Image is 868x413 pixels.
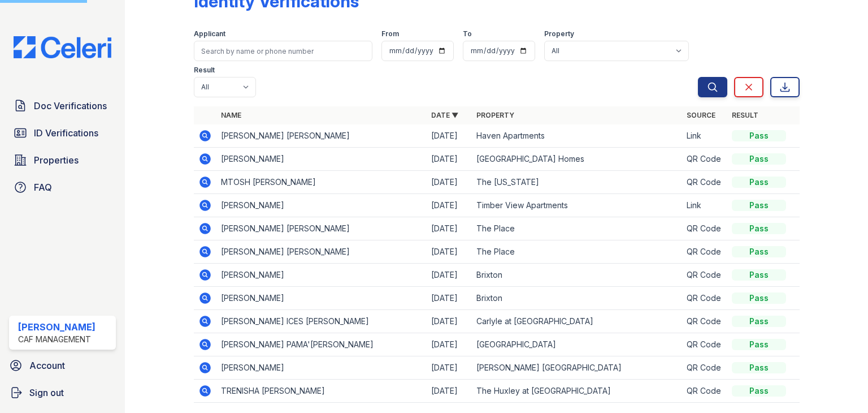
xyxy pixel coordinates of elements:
td: QR Code [682,287,727,310]
div: Pass [732,153,786,165]
a: Account [5,354,120,377]
span: ID Verifications [34,126,98,140]
span: Account [29,359,65,372]
a: Name [221,111,241,119]
td: [PERSON_NAME] PAMA'[PERSON_NAME] [216,333,427,356]
td: [DATE] [427,240,472,264]
span: Sign out [29,386,64,399]
div: Pass [732,130,786,141]
span: FAQ [34,180,52,194]
td: QR Code [682,380,727,403]
td: Link [682,194,727,217]
a: Source [687,111,715,119]
a: Result [732,111,758,119]
td: [DATE] [427,124,472,148]
td: MTOSH [PERSON_NAME] [216,171,427,194]
td: [DATE] [427,333,472,356]
a: Doc Verifications [9,94,116,117]
a: ID Verifications [9,122,116,144]
td: Link [682,124,727,148]
td: [DATE] [427,217,472,240]
td: The Place [472,217,682,240]
div: Pass [732,362,786,373]
div: Pass [732,292,786,304]
td: The [US_STATE] [472,171,682,194]
td: [PERSON_NAME] [216,264,427,287]
td: Haven Apartments [472,124,682,148]
div: Pass [732,246,786,257]
label: Result [194,66,215,75]
td: Carlyle at [GEOGRAPHIC_DATA] [472,310,682,333]
div: CAF Management [18,334,96,345]
td: QR Code [682,217,727,240]
td: [PERSON_NAME] [216,287,427,310]
span: Doc Verifications [34,99,107,113]
div: Pass [732,200,786,211]
label: Applicant [194,29,225,38]
td: QR Code [682,264,727,287]
td: [DATE] [427,194,472,217]
span: Properties [34,153,79,167]
td: [DATE] [427,356,472,380]
td: [PERSON_NAME] [216,356,427,380]
a: Date ▼ [431,111,458,119]
td: [PERSON_NAME] ICES [PERSON_NAME] [216,310,427,333]
a: Property [476,111,514,119]
label: To [463,29,472,38]
td: QR Code [682,333,727,356]
td: [DATE] [427,148,472,171]
div: Pass [732,223,786,234]
td: [DATE] [427,310,472,333]
td: [PERSON_NAME] [GEOGRAPHIC_DATA] [472,356,682,380]
td: [GEOGRAPHIC_DATA] [472,333,682,356]
td: [DATE] [427,287,472,310]
td: QR Code [682,171,727,194]
td: Timber View Apartments [472,194,682,217]
td: QR Code [682,356,727,380]
div: [PERSON_NAME] [18,320,96,334]
input: Search by name or phone number [194,41,372,61]
div: Pass [732,385,786,397]
td: [DATE] [427,380,472,403]
td: Brixton [472,287,682,310]
td: The Huxley at [GEOGRAPHIC_DATA] [472,380,682,403]
td: QR Code [682,310,727,333]
label: From [381,29,399,38]
a: FAQ [9,176,116,199]
td: [PERSON_NAME] [216,194,427,217]
td: [DATE] [427,264,472,287]
div: Pass [732,269,786,281]
div: Pass [732,316,786,327]
div: Pass [732,177,786,188]
td: QR Code [682,148,727,171]
td: QR Code [682,240,727,264]
a: Properties [9,149,116,171]
td: [PERSON_NAME] [216,148,427,171]
label: Property [544,29,574,38]
td: Brixton [472,264,682,287]
a: Sign out [5,381,120,404]
td: [DATE] [427,171,472,194]
td: TRENISHA [PERSON_NAME] [216,380,427,403]
img: CE_Logo_Blue-a8612792a0a2168367f1c8372b55b34899dd931a85d93a1a3d3e32e68fde9ad4.png [5,36,120,58]
td: [PERSON_NAME] [PERSON_NAME] [216,124,427,148]
td: [PERSON_NAME] [PERSON_NAME] [216,217,427,240]
td: [PERSON_NAME] [PERSON_NAME] [216,240,427,264]
div: Pass [732,339,786,350]
td: [GEOGRAPHIC_DATA] Homes [472,148,682,171]
td: The Place [472,240,682,264]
